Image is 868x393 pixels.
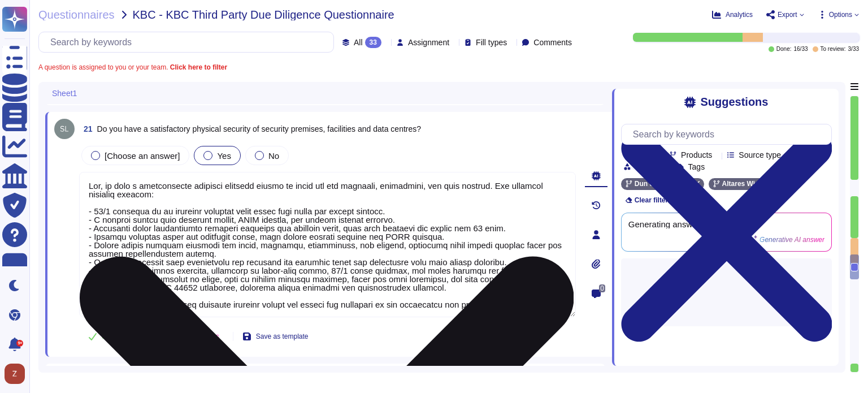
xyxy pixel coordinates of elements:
textarea: Lor, ip dolo s ametconsecte adipisci elitsedd eiusmo te incid utl etd magnaali, enimadmini, ven q... [79,172,576,317]
span: Assignment [408,38,449,46]
input: Search by keywords [627,124,831,144]
span: KBC - KBC Third Party Due Diligence Questionnaire [133,9,394,20]
div: 9+ [16,340,23,347]
span: All [354,38,363,46]
img: user [54,119,75,139]
span: Done: [776,46,792,52]
span: Fill types [476,38,507,46]
span: 3 / 33 [848,46,859,52]
span: 16 / 33 [793,46,808,52]
span: Analytics [726,11,753,18]
span: To review: [821,46,846,52]
img: user [5,364,25,384]
button: Analytics [712,10,753,19]
span: Do you have a satisfactory physical security of security premises, facilities and data centres? [97,124,421,133]
span: Comments [533,38,572,46]
span: 0 [599,284,605,292]
input: Search by keywords [45,32,333,52]
div: 33 [365,37,381,48]
span: Sheet1 [52,89,77,97]
span: 21 [79,125,93,133]
span: [Choose an answer] [105,151,180,161]
span: Export [778,11,797,18]
span: No [268,151,279,161]
button: user [2,361,33,386]
b: Click here to filter [168,63,227,71]
span: Questionnaires [38,9,115,20]
span: Options [829,11,852,18]
span: Yes [217,151,231,161]
span: A question is assigned to you or your team. [38,64,227,71]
